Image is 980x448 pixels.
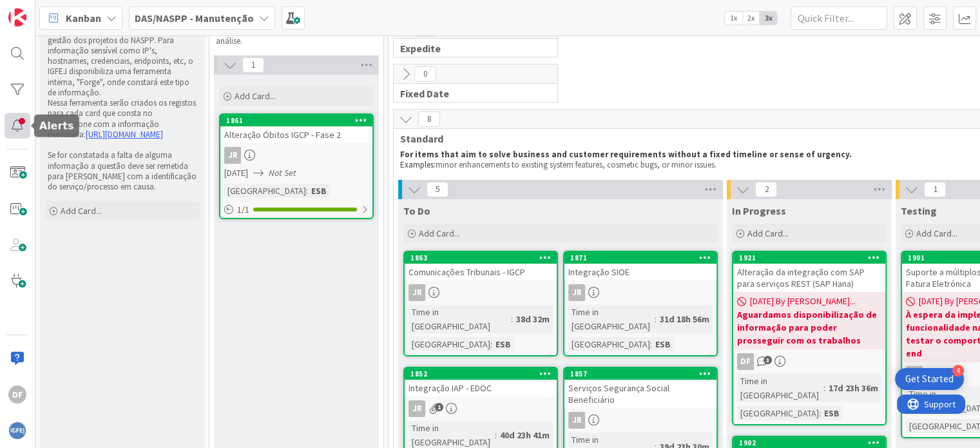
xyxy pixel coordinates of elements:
[8,8,26,26] img: Visit kanbanzone.com
[513,312,553,326] div: 38d 32m
[27,2,59,17] span: Support
[739,438,885,447] div: 1902
[418,112,440,127] span: 8
[427,182,448,197] span: 5
[657,312,713,326] div: 31d 18h 56m
[924,182,946,197] span: 1
[739,253,885,262] div: 1921
[61,205,102,217] span: Add Card...
[8,422,26,440] img: avatar
[405,252,557,280] div: 1863Comunicações Tribunais - IGCP
[405,368,557,380] div: 1852
[408,400,425,417] div: JR
[224,147,241,164] div: JR
[564,284,716,301] div: JR
[760,12,777,24] span: 3x
[916,228,957,239] span: Add Card...
[405,264,557,280] div: Comunicações Tribunais - IGCP
[568,337,650,351] div: [GEOGRAPHIC_DATA]
[952,365,964,376] div: 4
[419,228,460,239] span: Add Card...
[403,251,558,356] a: 1863Comunicações Tribunais - IGCPJRTime in [GEOGRAPHIC_DATA]:38d 32m[GEOGRAPHIC_DATA]:ESB
[568,412,585,429] div: JR
[570,369,716,378] div: 1857
[764,356,772,364] span: 3
[220,126,372,143] div: Alteração Óbitos IGCP - Fase 2
[492,337,514,351] div: ESB
[901,204,937,217] span: Testing
[737,374,823,402] div: Time in [GEOGRAPHIC_DATA]
[732,204,786,217] span: In Progress
[306,184,308,198] span: :
[568,284,585,301] div: JR
[737,308,881,347] b: Aguardamos disponibilização de informação para poder prosseguir com os trabalhos
[39,120,74,132] h5: Alerts
[497,428,553,442] div: 40d 23h 41m
[242,57,264,73] span: 1
[564,252,716,280] div: 1871Integração SIOE
[135,12,254,24] b: DAS/NASPP - Manutenção
[821,406,843,420] div: ESB
[220,202,372,218] div: 1/1
[733,264,885,292] div: Alteração da integração com SAP para serviços REST (SAP Hana)
[400,149,852,160] strong: For items that aim to solve business and customer requirements without a fixed timeline or sense ...
[733,353,885,370] div: DF
[405,380,557,396] div: Integração IAP - EDOC
[564,368,716,408] div: 1857Serviços Segurança Social Beneficiário
[48,150,197,192] p: Se for constatada a falta de alguma informação a questão deve ser remetida para [PERSON_NAME] com...
[219,113,374,219] a: 1861Alteração Óbitos IGCP - Fase 2JR[DATE]Not Set[GEOGRAPHIC_DATA]:ESB1/1
[819,406,821,420] span: :
[220,115,372,143] div: 1861Alteração Óbitos IGCP - Fase 2
[8,385,26,404] div: DF
[66,10,101,26] span: Kanban
[400,42,541,55] span: Expedite
[405,368,557,396] div: 1852Integração IAP - EDOC
[408,284,425,301] div: JR
[408,337,490,351] div: [GEOGRAPHIC_DATA]
[564,368,716,380] div: 1857
[568,305,655,333] div: Time in [GEOGRAPHIC_DATA]
[405,252,557,264] div: 1863
[48,14,197,98] p: A ferramenta Kanbanzone será usada como apoio para o acompanhamento e gestão dos projetos do NASP...
[490,337,492,351] span: :
[564,412,716,429] div: JR
[308,184,330,198] div: ESB
[414,66,436,82] span: 0
[237,203,249,217] span: 1 / 1
[747,228,789,239] span: Add Card...
[655,312,657,326] span: :
[48,98,197,140] p: Nessa ferramenta serão criados os registos para cada card que consta no kanbanzone com a informaç...
[408,305,511,333] div: Time in [GEOGRAPHIC_DATA]
[400,159,436,170] span: Examples:
[825,381,881,395] div: 17d 23h 36m
[737,406,819,420] div: [GEOGRAPHIC_DATA]
[564,252,716,264] div: 1871
[650,337,652,351] span: :
[750,295,856,308] span: [DATE] By [PERSON_NAME]...
[235,90,276,102] span: Add Card...
[405,284,557,301] div: JR
[570,253,716,262] div: 1871
[563,251,718,356] a: 1871Integração SIOEJRTime in [GEOGRAPHIC_DATA]:31d 18h 56m[GEOGRAPHIC_DATA]:ESB
[224,184,306,198] div: [GEOGRAPHIC_DATA]
[269,167,296,179] i: Not Set
[906,366,923,383] div: JR
[725,12,742,24] span: 1x
[226,116,372,125] div: 1861
[742,12,760,24] span: 2x
[403,204,430,217] span: To Do
[220,115,372,126] div: 1861
[733,252,885,264] div: 1921
[733,252,885,292] div: 1921Alteração da integração com SAP para serviços REST (SAP Hana)
[823,381,825,395] span: :
[224,166,248,180] span: [DATE]
[755,182,777,197] span: 2
[511,312,513,326] span: :
[791,6,887,30] input: Quick Filter...
[652,337,674,351] div: ESB
[400,87,541,100] span: Fixed Date
[405,400,557,417] div: JR
[564,264,716,280] div: Integração SIOE
[220,147,372,164] div: JR
[737,353,754,370] div: DF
